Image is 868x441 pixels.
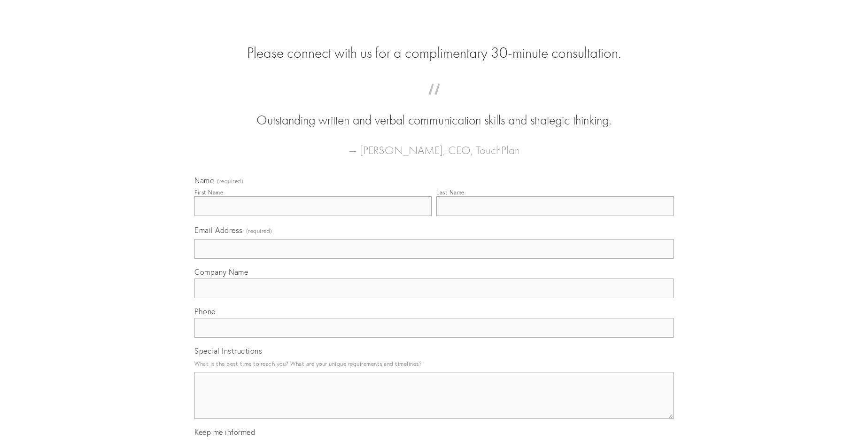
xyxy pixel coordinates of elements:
span: (required) [217,178,243,184]
span: Company Name [194,267,248,277]
div: First Name [194,189,223,196]
span: Email Address [194,225,243,235]
span: Keep me informed [194,427,255,437]
span: (required) [246,224,272,237]
p: What is the best time to reach you? What are your unique requirements and timelines? [194,357,674,370]
h2: Please connect with us for a complimentary 30-minute consultation. [194,44,674,62]
span: Special Instructions [194,346,262,356]
figcaption: — [PERSON_NAME], CEO, TouchPlan [209,130,659,160]
span: “ [209,93,659,111]
span: Name [194,176,214,185]
span: Phone [194,307,216,316]
blockquote: Outstanding written and verbal communication skills and strategic thinking. [209,93,659,130]
div: Last Name [436,189,465,196]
